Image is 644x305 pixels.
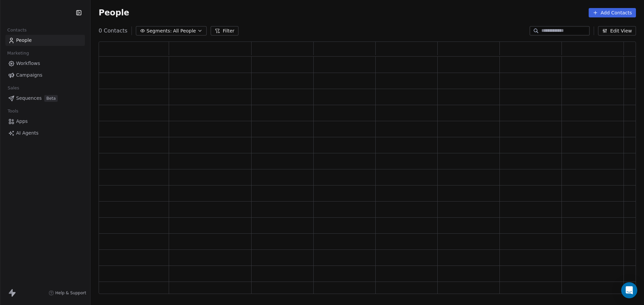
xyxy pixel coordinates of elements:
[5,35,85,46] a: People
[16,60,40,67] span: Workflows
[173,27,196,34] span: All People
[99,27,127,35] span: 0 Contacts
[5,106,21,116] span: Tools
[4,25,30,35] span: Contacts
[99,8,129,18] span: People
[621,282,637,298] div: Open Intercom Messenger
[147,27,172,34] span: Segments:
[5,70,85,81] a: Campaigns
[5,128,85,139] a: AI Agents
[589,8,636,17] button: Add Contacts
[44,95,58,102] span: Beta
[55,290,86,296] span: Help & Support
[211,26,238,35] button: Filter
[16,95,42,102] span: Sequences
[16,37,32,44] span: People
[16,72,42,79] span: Campaigns
[5,58,85,69] a: Workflows
[16,130,39,137] span: AI Agents
[5,116,85,127] a: Apps
[16,118,28,125] span: Apps
[5,83,22,93] span: Sales
[5,93,85,104] a: SequencesBeta
[598,26,636,35] button: Edit View
[49,290,86,296] a: Help & Support
[4,48,32,58] span: Marketing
